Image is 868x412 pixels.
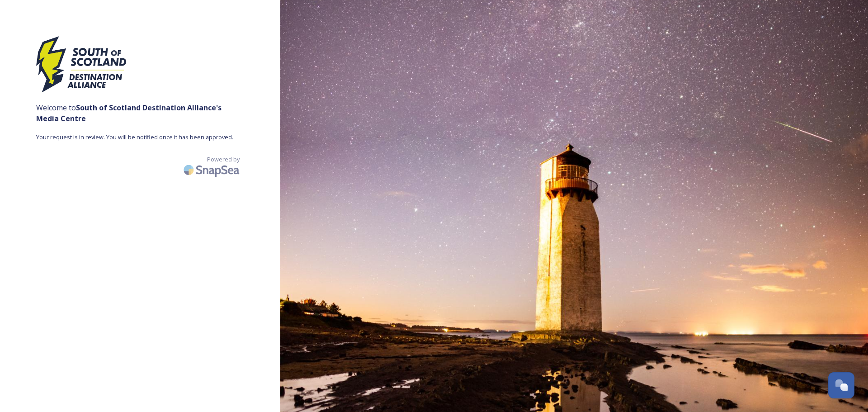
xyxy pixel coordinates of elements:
img: 2021_SSH_Destination_colour.png [36,36,127,98]
span: Your request is in review. You will be notified once it has been approved. [36,133,244,142]
span: Powered by [207,155,240,164]
strong: South of Scotland Destination Alliance 's Media Centre [36,103,222,123]
button: Open Chat [828,372,854,398]
span: Welcome to [36,102,244,124]
img: SnapSea Logo [181,159,244,180]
